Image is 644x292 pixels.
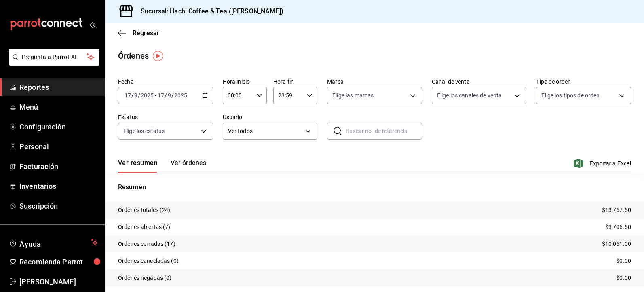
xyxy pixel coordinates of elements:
span: / [131,92,134,99]
a: Pregunta a Parrot AI [6,59,99,67]
label: Hora inicio [223,79,267,85]
span: Pregunta a Parrot AI [22,53,87,61]
p: $3,706.50 [605,223,631,231]
p: Órdenes negadas (0) [118,274,172,282]
p: $13,767.50 [602,206,631,214]
label: Marca [327,79,422,85]
span: Configuración [19,121,98,132]
input: -- [167,92,171,99]
input: Buscar no. de referencia [346,123,422,139]
img: Tooltip marker [153,51,163,61]
span: Menú [19,102,98,112]
p: $0.00 [616,274,631,282]
label: Usuario [223,114,318,120]
label: Fecha [118,79,213,85]
input: -- [124,92,131,99]
h3: Sucursal: Hachi Coffee & Tea ([PERSON_NAME]) [134,6,283,16]
p: Resumen [118,182,631,192]
input: -- [134,92,138,99]
span: Inventarios [19,181,98,192]
span: Regresar [133,29,159,37]
label: Hora fin [273,79,317,85]
p: Órdenes canceladas (0) [118,257,179,265]
p: $10,061.00 [602,240,631,248]
p: Órdenes cerradas (17) [118,240,175,248]
span: Elige los estatus [123,127,165,135]
input: ---- [140,92,154,99]
button: Regresar [118,29,159,37]
span: Recomienda Parrot [19,256,98,267]
span: Ayuda [19,238,88,248]
span: / [138,92,140,99]
button: Ver resumen [118,159,158,173]
input: ---- [174,92,188,99]
button: open_drawer_menu [89,21,95,28]
button: Pregunta a Parrot AI [9,49,99,66]
p: Órdenes totales (24) [118,206,171,214]
span: Personal [19,141,98,152]
div: navigation tabs [118,159,206,173]
span: - [155,92,156,99]
label: Tipo de orden [536,79,631,85]
div: Órdenes [118,50,149,62]
span: [PERSON_NAME] [19,276,98,287]
input: -- [157,92,165,99]
span: Elige los tipos de orden [541,91,600,99]
label: Estatus [118,114,213,120]
span: Ver todos [228,127,303,135]
span: Facturación [19,161,98,172]
span: Elige las marcas [332,91,374,99]
label: Canal de venta [432,79,527,85]
span: Elige los canales de venta [437,91,502,99]
p: Órdenes abiertas (7) [118,223,171,231]
span: Suscripción [19,201,98,212]
span: / [171,92,174,99]
button: Ver órdenes [171,159,206,173]
button: Exportar a Excel [576,159,631,168]
span: Reportes [19,82,98,93]
p: $0.00 [616,257,631,265]
span: / [165,92,167,99]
